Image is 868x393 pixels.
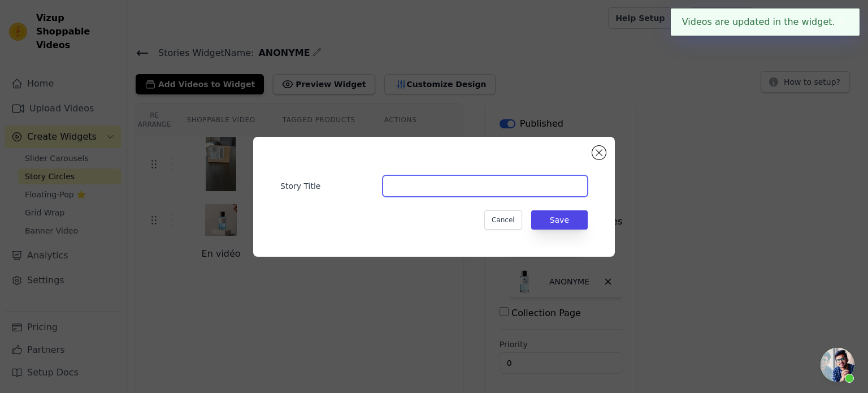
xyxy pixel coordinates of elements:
a: Ouvrir le chat [821,348,854,382]
div: Videos are updated in the widget. [671,8,860,36]
button: Cancel [484,210,522,230]
label: Story Title [280,180,383,192]
button: Close modal [592,146,606,159]
button: Close [835,15,848,29]
button: Save [531,210,588,230]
